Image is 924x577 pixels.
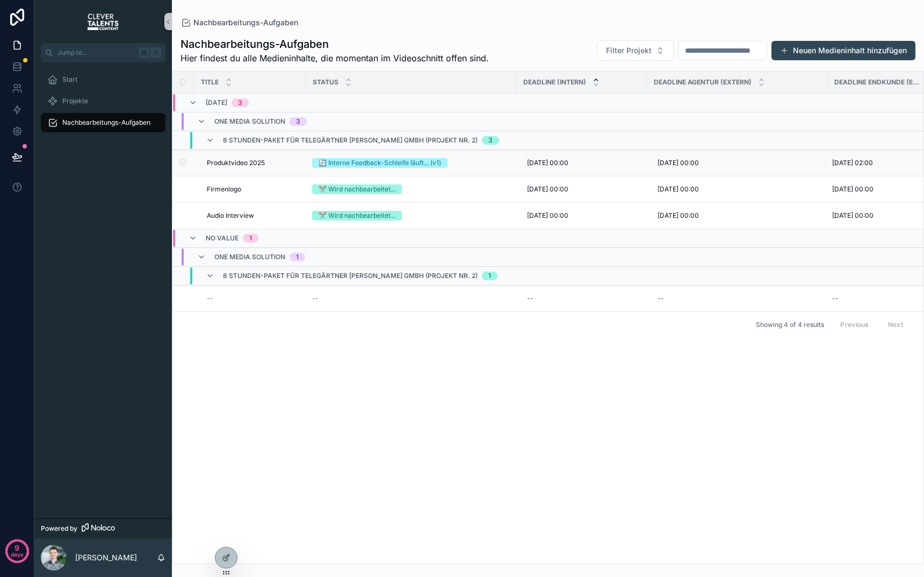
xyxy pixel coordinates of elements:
[606,45,652,56] span: Filter Projekt
[653,154,821,172] a: [DATE] 00:00
[527,159,568,167] span: [DATE] 00:00
[223,136,478,145] span: 8 Stunden-Paket für Telegärtner [PERSON_NAME] GmbH (Projekt Nr. 2)
[312,158,510,168] a: 🔄 Interne Feedback-Schleife läuft... (v1)
[11,547,24,562] p: days
[181,52,489,65] span: Hier findest du alle Medieninhalte, die momentan im Videoschnitt offen sind.
[654,78,752,87] span: Deadline Agentur (Extern)
[296,117,300,126] div: 3
[88,13,119,30] img: App logo
[207,185,299,194] a: Firmenlogo
[201,78,219,87] span: Title
[658,211,699,220] span: [DATE] 00:00
[41,43,165,62] button: Jump to...K
[207,211,254,220] span: Audio Interview
[597,40,674,61] button: Select Button
[313,78,338,87] span: Status
[832,294,839,303] div: --
[193,17,298,28] span: Nachbearbeitungs-Aufgaben
[238,98,242,107] div: 3
[658,185,699,194] span: [DATE] 00:00
[658,294,664,303] div: --
[62,97,88,105] span: Projekte
[41,113,165,132] a: Nachbearbeitungs-Aufgaben
[214,117,285,126] span: One Media Solution
[653,181,821,198] a: [DATE] 00:00
[207,294,299,303] a: --
[653,290,821,307] a: --
[249,234,252,243] div: 1
[319,158,441,168] div: 🔄 Interne Feedback-Schleife läuft... (v1)
[207,294,213,303] span: --
[214,253,285,261] span: One Media Solution
[62,75,77,84] span: Start
[207,211,299,220] a: Audio Interview
[207,159,299,167] a: Produktvideo 2025
[181,17,298,28] a: Nachbearbeitungs-Aufgaben
[756,320,824,329] span: Showing 4 of 4 results
[523,181,640,198] a: [DATE] 00:00
[319,184,395,194] div: ✂️ Wird nachbearbeitet...
[207,185,241,194] span: Firmenlogo
[527,294,533,303] div: --
[296,253,299,261] div: 1
[15,543,19,553] p: 9
[523,207,640,224] a: [DATE] 00:00
[527,185,568,194] span: [DATE] 00:00
[834,78,923,87] span: Deadline Endkunde (Extern)
[41,524,77,533] span: Powered by
[832,159,873,167] span: [DATE] 02:00
[523,78,586,87] span: Deadline (Intern)
[34,62,172,146] div: scrollable content
[62,118,150,127] span: Nachbearbeitungs-Aufgaben
[658,159,699,167] span: [DATE] 00:00
[206,98,227,107] span: [DATE]
[771,41,915,60] button: Neuen Medieninhalt hinzufügen
[151,48,160,57] span: K
[206,234,239,243] span: No value
[75,552,137,563] p: [PERSON_NAME]
[488,136,493,145] div: 3
[34,518,172,538] a: Powered by
[832,185,874,194] span: [DATE] 00:00
[41,70,165,89] a: Start
[312,211,510,220] a: ✂️ Wird nachbearbeitet...
[312,294,510,303] a: --
[319,211,395,220] div: ✂️ Wird nachbearbeitet...
[523,154,640,172] a: [DATE] 00:00
[181,37,489,52] h1: Nachbearbeitungs-Aufgaben
[312,184,510,194] a: ✂️ Wird nachbearbeitet...
[312,294,319,303] span: --
[527,211,568,220] span: [DATE] 00:00
[488,272,491,280] div: 1
[653,207,821,224] a: [DATE] 00:00
[223,272,478,280] span: 8 Stunden-Paket für Telegärtner [PERSON_NAME] GmbH (Projekt Nr. 2)
[57,48,134,57] span: Jump to...
[207,159,265,167] span: Produktvideo 2025
[523,290,640,307] a: --
[832,211,874,220] span: [DATE] 00:00
[41,91,165,111] a: Projekte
